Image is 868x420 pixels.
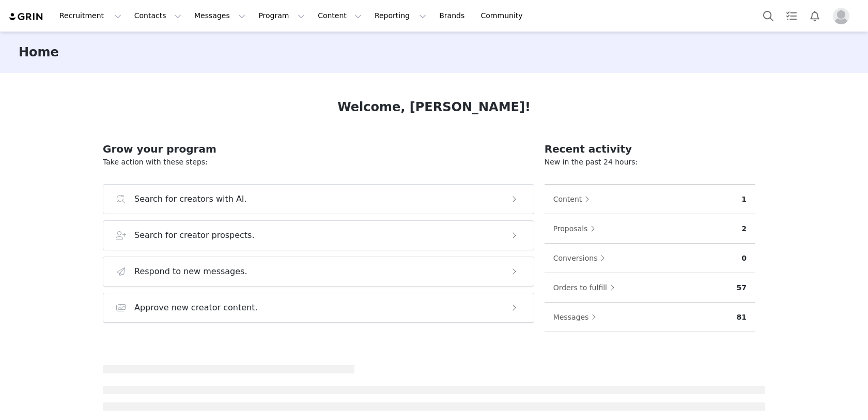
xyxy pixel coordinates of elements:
[433,4,474,27] a: Brands
[53,4,128,27] button: Recruitment
[757,4,780,27] button: Search
[553,250,611,266] button: Conversions
[553,309,602,325] button: Messages
[337,98,531,116] h1: Welcome, [PERSON_NAME]!
[368,4,432,27] button: Reporting
[134,193,247,205] h3: Search for creators with AI.
[741,223,747,234] p: 2
[103,220,534,250] button: Search for creator prospects.
[553,220,601,237] button: Proposals
[553,279,620,296] button: Orders to fulfill
[103,157,534,168] p: Take action with these steps:
[741,253,747,264] p: 0
[128,4,188,27] button: Contacts
[553,191,595,207] button: Content
[803,4,826,27] button: Notifications
[827,8,860,24] button: Profile
[134,229,255,242] h3: Search for creator prospects.
[188,4,252,27] button: Messages
[134,265,247,278] h3: Respond to new messages.
[103,141,534,157] h2: Grow your program
[475,4,534,27] a: Community
[8,12,44,22] img: grin logo
[741,194,747,205] p: 1
[780,4,803,27] a: Tasks
[545,141,755,157] h2: Recent activity
[103,293,534,323] button: Approve new creator content.
[103,184,534,214] button: Search for creators with AI.
[312,4,368,27] button: Content
[737,282,747,293] p: 57
[833,8,849,24] img: placeholder-profile.jpg
[252,4,311,27] button: Program
[737,312,747,323] p: 81
[19,43,59,62] h3: Home
[134,302,258,314] h3: Approve new creator content.
[545,157,755,168] p: New in the past 24 hours:
[103,257,534,287] button: Respond to new messages.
